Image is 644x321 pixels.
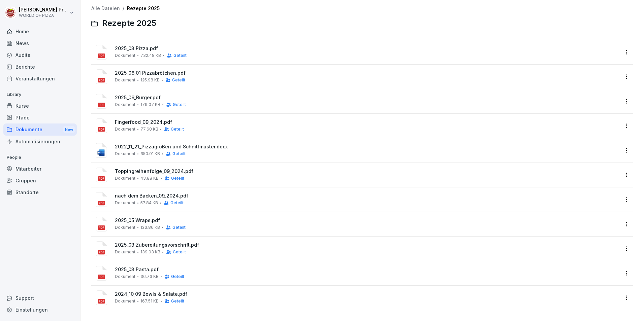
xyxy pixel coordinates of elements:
[3,89,77,100] p: Library
[3,136,77,147] a: Automatisierungen
[140,299,159,304] span: 167.51 KB
[3,186,77,198] a: Standorte
[115,144,619,150] span: 2022_11_21_Pizzagrößen und Schnittmuster.docx
[19,7,68,13] p: [PERSON_NAME] Proschwitz
[140,225,160,230] span: 123.86 KB
[173,53,187,58] span: Geteilt
[115,225,135,230] span: Dokument
[171,299,184,304] span: Geteilt
[115,218,619,223] span: 2025_05 Wraps.pdf
[115,274,135,279] span: Dokument
[3,163,77,175] a: Mitarbeiter
[3,73,77,84] a: Veranstaltungen
[170,201,184,205] span: Geteilt
[3,61,77,73] a: Berichte
[115,53,135,58] span: Dokument
[3,37,77,49] a: News
[115,46,619,51] span: 2025_03 Pizza.pdf
[91,5,120,11] a: Alle Dateien
[115,95,619,101] span: 2025_06_Burger.pdf
[172,151,186,156] span: Geteilt
[140,102,160,107] span: 179.07 KB
[63,126,75,134] div: New
[172,225,186,230] span: Geteilt
[115,299,135,304] span: Dokument
[3,49,77,61] a: Audits
[3,100,77,112] a: Kurse
[115,250,135,254] span: Dokument
[3,112,77,123] a: Pfade
[140,201,158,205] span: 57.84 KB
[115,127,135,132] span: Dokument
[3,292,77,304] div: Support
[3,123,77,136] div: Dokumente
[115,78,135,82] span: Dokument
[140,274,159,279] span: 36.73 KB
[3,152,77,163] p: People
[123,6,124,11] span: /
[140,78,160,82] span: 125.98 KB
[115,193,619,199] span: nach dem Backen_09_2024.pdf
[3,26,77,37] a: Home
[115,151,135,156] span: Dokument
[127,5,160,11] a: Rezepte 2025
[173,250,186,254] span: Geteilt
[115,267,619,273] span: 2025_03 Pasta.pdf
[115,169,619,174] span: Toppingreihenfolge_09_2024.pdf
[19,13,68,18] p: WORLD OF PIZZA
[140,151,160,156] span: 650.01 KB
[115,176,135,181] span: Dokument
[171,127,184,132] span: Geteilt
[171,176,184,181] span: Geteilt
[172,78,185,82] span: Geteilt
[115,242,619,248] span: 2025_03 Zubereitungsvorschrift.pdf
[3,304,77,316] a: Einstellungen
[115,70,619,76] span: 2025_06_01 Pizzabrötchen.pdf
[140,176,159,181] span: 43.88 KB
[140,250,160,254] span: 139.93 KB
[3,175,77,186] a: Gruppen
[140,127,158,132] span: 77.68 KB
[102,19,156,28] span: Rezepte 2025
[115,119,619,125] span: Fingerfood_09_2024.pdf
[115,291,619,297] span: 2024_10_09 Bowls & Salate.pdf
[115,201,135,205] span: Dokument
[140,53,161,58] span: 732.48 KB
[3,123,77,136] a: DokumenteNew
[173,102,186,107] span: Geteilt
[171,274,184,279] span: Geteilt
[115,102,135,107] span: Dokument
